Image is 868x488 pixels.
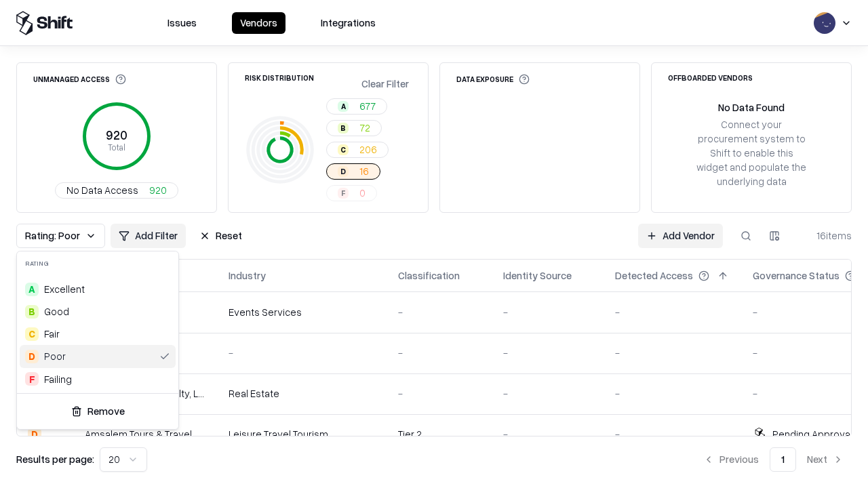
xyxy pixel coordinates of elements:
div: Poor [44,349,66,363]
span: Fair [44,327,60,341]
div: Suggestions [17,275,178,393]
div: C [25,327,39,341]
span: Good [44,304,69,319]
div: F [25,372,39,386]
span: Excellent [44,282,85,296]
button: Remove [22,399,173,424]
div: Failing [44,372,72,386]
div: Rating [17,251,178,275]
div: A [25,283,39,296]
div: D [25,350,39,363]
div: B [25,305,39,319]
